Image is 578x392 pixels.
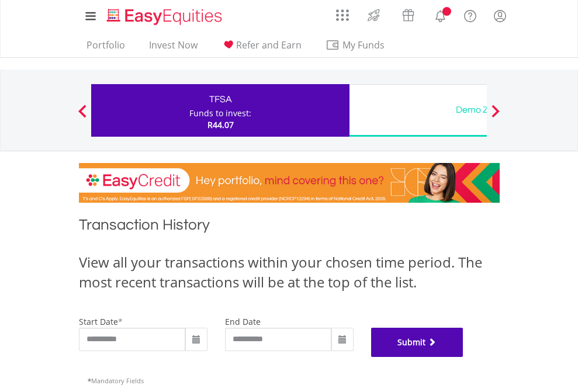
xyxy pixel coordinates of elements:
[326,37,402,53] span: My Funds
[207,119,234,130] span: R44.07
[71,110,94,122] button: Previous
[105,7,227,26] img: EasyEquities_Logo.png
[217,39,306,57] a: Refer and Earn
[79,252,500,293] div: View all your transactions within your chosen time period. The most recent transactions will be a...
[328,3,357,22] a: AppsGrid
[484,110,507,122] button: Next
[189,107,251,119] div: Funds to invest:
[485,3,515,29] a: My Profile
[98,91,342,107] div: TFSA
[225,316,261,327] label: end date
[425,3,455,26] a: Notifications
[399,6,418,25] img: vouchers-v2.svg
[336,9,349,22] img: grid-menu-icon.svg
[371,328,463,357] button: Submit
[236,39,302,51] span: Refer and Earn
[455,3,485,26] a: FAQ's and Support
[364,6,383,25] img: thrive-v2.svg
[144,39,202,57] a: Invest Now
[82,39,130,57] a: Portfolio
[102,3,227,26] a: Home page
[79,214,500,241] h1: Transaction History
[88,376,144,385] span: Mandatory Fields
[391,3,425,25] a: Vouchers
[79,316,118,327] label: start date
[79,163,500,203] img: EasyCredit Promotion Banner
